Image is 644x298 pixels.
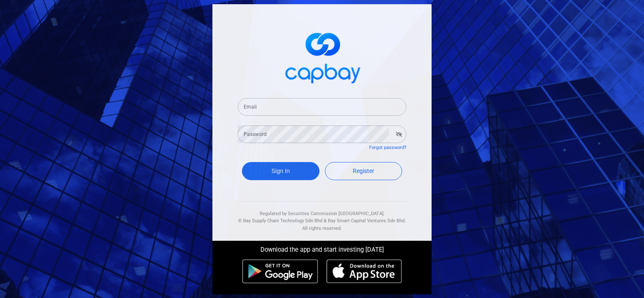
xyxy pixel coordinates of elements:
div: Download the app and start investing [DATE] [206,241,438,255]
span: Bay Smart Capital Ventures Sdn Bhd. [328,218,406,223]
div: Regulated by Securities Commission [GEOGRAPHIC_DATA]. & All rights reserved. [238,202,406,232]
span: © Bay Supply Chain Technology Sdn Bhd [238,218,322,223]
span: Register [353,168,374,174]
img: logo [280,25,364,88]
a: Forgot password? [369,145,406,150]
img: android [242,259,318,284]
a: Register [325,162,402,180]
img: ios [327,259,402,284]
button: Sign In [242,162,319,180]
